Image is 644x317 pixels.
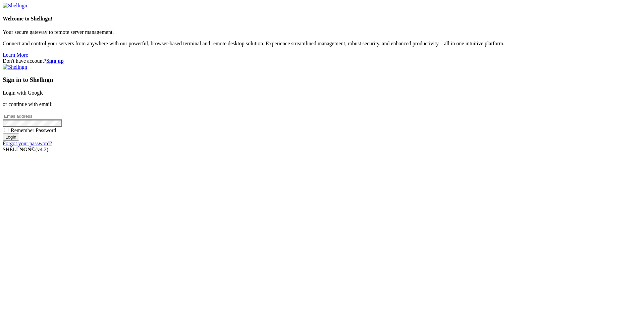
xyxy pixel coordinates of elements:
b: NGN [19,147,32,152]
h3: Sign in to Shellngn [3,76,641,84]
a: Learn More [3,52,28,58]
input: Email address [3,113,62,120]
p: Connect and control your servers from anywhere with our powerful, browser-based terminal and remo... [3,41,641,47]
img: Shellngn [3,3,27,9]
h4: Welcome to Shellngn! [3,16,641,22]
a: Sign up [46,58,64,64]
span: 4.2.0 [36,147,49,152]
input: Login [3,134,19,141]
a: Login with Google [3,90,44,96]
p: or continue with email: [3,101,641,107]
div: Don't have account? [3,58,641,64]
span: Remember Password [11,127,56,133]
input: Remember Password [4,128,8,132]
span: SHELL © [3,147,48,152]
p: Your secure gateway to remote server management. [3,29,641,35]
img: Shellngn [3,64,27,70]
a: Forgot your password? [3,141,52,146]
